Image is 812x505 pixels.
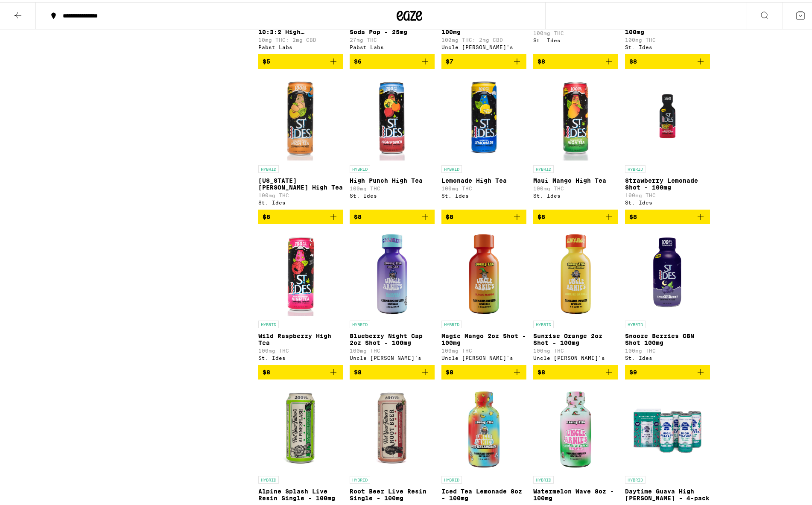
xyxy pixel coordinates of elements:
p: 100mg THC [441,346,526,351]
p: Snooze Berries CBN Shot 100mg [625,330,710,344]
p: 100mg THC [258,190,343,196]
img: Uncle Arnie's - Magic Mango 2oz Shot - 100mg [441,229,526,314]
span: $8 [354,211,362,218]
a: Open page for Wild Raspberry High Tea from St. Ides [258,229,343,363]
a: Open page for Snooze Berries CBN Shot 100mg from St. Ides [625,229,710,363]
span: $8 [537,56,545,63]
div: St. Ides [350,191,435,196]
div: Pabst Labs [350,42,435,48]
img: St. Ides - Strawberry Lemonade Shot - 100mg [625,73,710,159]
p: 100mg THC [625,190,710,196]
button: Add to bag [441,363,526,377]
img: St. Ides - Snooze Berries CBN Shot 100mg [625,229,710,314]
button: Add to bag [533,363,618,377]
img: St. Ides - Maui Mango High Tea [533,73,618,159]
p: HYBRID [350,474,370,482]
p: Lemonade High Tea [441,175,526,182]
button: Add to bag [441,207,526,222]
div: St. Ides [441,191,526,196]
div: Uncle [PERSON_NAME]'s [441,42,526,48]
button: Add to bag [625,52,710,67]
img: Uncle Arnie's - Sunrise Orange 2oz Shot - 100mg [533,229,618,314]
div: Uncle [PERSON_NAME]'s [350,353,435,359]
p: Daytime Guava High [PERSON_NAME] - 4-pack [625,486,710,499]
p: HYBRID [441,163,462,171]
div: Uncle [PERSON_NAME]'s [533,353,618,359]
button: Add to bag [533,52,618,67]
a: Open page for Georgia Peach High Tea from St. Ides [258,73,343,207]
p: Root Beer Live Resin Single - 100mg [350,486,435,499]
img: St. Ides - Georgia Peach High Tea [258,73,343,159]
a: Open page for Lemonade High Tea from St. Ides [441,73,526,207]
span: $8 [537,211,545,218]
img: St. Ides - Lemonade High Tea [441,73,526,159]
span: $8 [537,367,545,374]
img: Pabst Labs - Daytime Guava High Seltzer - 4-pack [625,384,710,470]
button: Add to bag [350,52,435,67]
img: St. Ides - Wild Raspberry High Tea [258,229,343,314]
div: Pabst Labs [258,42,343,48]
button: Add to bag [350,207,435,222]
p: Strawberry Lemonade Shot - 100mg [625,175,710,189]
div: St. Ides [258,353,343,359]
button: Add to bag [350,363,435,377]
p: 27mg THC [350,35,435,41]
p: 100mg THC [533,346,618,351]
span: $8 [629,211,637,218]
div: St. Ides [625,42,710,48]
p: Iced Tea Lemonade 8oz - 100mg [441,486,526,499]
p: HYBRID [258,318,279,326]
div: St. Ides [258,198,343,203]
a: Open page for Maui Mango High Tea from St. Ides [533,73,618,207]
p: 10mg THC: 2mg CBD [258,35,343,41]
span: $9 [629,367,637,374]
button: Add to bag [258,207,343,222]
p: Maui Mango High Tea [533,175,618,182]
img: Uncle Arnie's - Blueberry Night Cap 2oz Shot - 100mg [350,229,435,314]
a: Open page for Strawberry Lemonade Shot - 100mg from St. Ides [625,73,710,207]
button: Add to bag [258,363,343,377]
p: HYBRID [441,474,462,482]
div: St. Ides [533,35,618,41]
button: Add to bag [441,52,526,67]
p: [US_STATE][PERSON_NAME] High Tea [258,175,343,189]
img: Uncle Arnie's - Iced Tea Lemonade 8oz - 100mg [441,384,526,470]
div: St. Ides [625,198,710,203]
p: 100mg THC [350,184,435,189]
p: 100mg THC [441,184,526,189]
div: Uncle [PERSON_NAME]'s [441,353,526,359]
a: Open page for High Punch High Tea from St. Ides [350,73,435,207]
span: $7 [446,56,453,63]
img: Uncle Arnie's - Watermelon Wave 8oz - 100mg [533,384,618,470]
p: HYBRID [533,318,554,326]
p: Watermelon Wave 8oz - 100mg [533,486,618,499]
a: Open page for Sunrise Orange 2oz Shot - 100mg from Uncle Arnie's [533,229,618,363]
p: HYBRID [258,474,279,482]
p: Alpine Splash Live Resin Single - 100mg [258,486,343,499]
p: HYBRID [625,318,646,326]
p: HYBRID [258,163,279,171]
button: Add to bag [625,363,710,377]
p: 100mg THC [625,35,710,41]
p: HYBRID [625,474,646,482]
span: $8 [263,367,270,374]
div: St. Ides [533,191,618,196]
p: 100mg THC [625,346,710,351]
p: Blueberry Night Cap 2oz Shot - 100mg [350,330,435,344]
span: $8 [354,367,362,374]
button: Add to bag [533,207,618,222]
p: 100mg THC [258,346,343,351]
button: Add to bag [625,207,710,222]
img: Not Your Father's - Root Beer Live Resin Single - 100mg [350,384,435,470]
p: HYBRID [533,163,554,171]
img: Not Your Father's - Alpine Splash Live Resin Single - 100mg [258,384,343,470]
p: HYBRID [350,318,370,326]
span: $6 [354,56,362,63]
p: HYBRID [350,163,370,171]
div: St. Ides [625,353,710,359]
p: Magic Mango 2oz Shot - 100mg [441,330,526,344]
p: High Punch High Tea [350,175,435,182]
p: Sunrise Orange 2oz Shot - 100mg [533,330,618,344]
span: $8 [629,56,637,63]
img: St. Ides - High Punch High Tea [350,73,435,159]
